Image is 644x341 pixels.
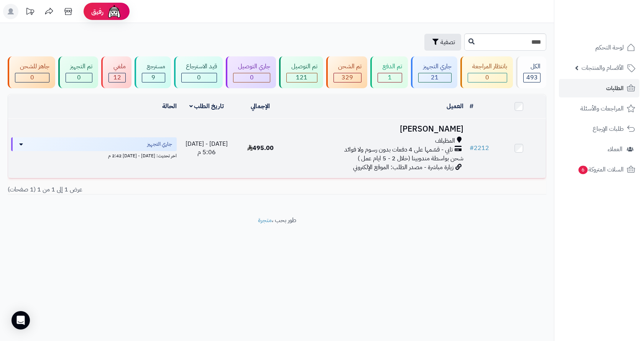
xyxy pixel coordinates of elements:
a: جاهز للشحن 0 [6,56,57,88]
span: 1 [388,73,392,82]
a: بانتظار المراجعة 0 [459,56,515,88]
div: 329 [334,73,361,82]
a: # [470,102,473,111]
a: تم الدفع 1 [369,56,409,88]
a: ملغي 12 [100,56,133,88]
span: شحن بواسطة مندوبينا (خلال 2 - 5 ايام عمل ) [358,154,463,163]
span: 0 [77,73,81,82]
span: تصفية [440,38,455,47]
span: المظيلف [435,137,455,145]
a: قيد الاسترجاع 0 [172,56,225,88]
span: زيارة مباشرة - مصدر الطلب: الموقع الإلكتروني [353,163,453,172]
button: تصفية [424,34,461,51]
span: الطلبات [606,83,624,94]
div: 0 [468,73,507,82]
span: 12 [113,73,121,82]
span: 0 [250,73,254,82]
div: 1 [378,73,402,82]
div: Open Intercom Messenger [11,311,30,329]
span: طلبات الإرجاع [593,124,624,134]
span: 0 [197,73,201,82]
span: السلات المتروكة [578,164,624,175]
a: الطلبات [559,79,639,97]
img: logo-2.png [592,6,637,22]
span: الأقسام والمنتجات [582,63,624,73]
div: 0 [182,73,217,82]
a: تم التوصيل 121 [278,56,325,88]
a: لوحة التحكم [559,38,639,57]
div: تم التجهيز [66,62,93,71]
span: تابي - قسّمها على 4 دفعات بدون رسوم ولا فوائد [344,145,453,154]
div: تم التوصيل [286,62,317,71]
a: طلبات الإرجاع [559,120,639,138]
a: تم الشحن 329 [325,56,369,88]
div: 9 [142,73,165,82]
a: الحالة [162,102,177,111]
span: 493 [526,73,538,82]
img: ai-face.png [107,4,122,19]
div: قيد الاسترجاع [181,62,217,71]
span: 121 [296,73,307,82]
span: [DATE] - [DATE] 5:06 م [186,139,228,157]
div: ملغي [108,62,126,71]
div: الكل [523,62,540,71]
a: متجرة [258,216,272,225]
span: العملاء [608,144,623,155]
div: بانتظار المراجعة [468,62,508,71]
div: عرض 1 إلى 1 من 1 (1 صفحات) [2,185,277,194]
a: الكل493 [514,56,548,88]
a: العميل [447,102,463,111]
div: تم الدفع [378,62,402,71]
div: 21 [419,73,451,82]
div: 0 [15,73,49,82]
span: # [470,143,474,153]
a: جاري التوصيل 0 [224,56,278,88]
div: مسترجع [142,62,165,71]
a: مسترجع 9 [133,56,172,88]
div: جاري التجهيز [418,62,452,71]
a: #2212 [470,143,489,153]
span: 495.00 [247,143,274,153]
span: 21 [431,73,439,82]
a: المراجعات والأسئلة [559,99,639,118]
span: لوحة التحكم [595,42,624,53]
div: جاري التوصيل [233,62,270,71]
div: 121 [287,73,317,82]
span: 0 [485,73,489,82]
div: تم الشحن [333,62,362,71]
div: جاهز للشحن [15,62,49,71]
a: جاري التجهيز 21 [409,56,459,88]
a: تم التجهيز 0 [57,56,100,88]
span: 0 [30,73,34,82]
a: تاريخ الطلب [189,102,224,111]
a: السلات المتروكة6 [559,160,639,179]
span: 6 [578,166,588,174]
a: الإجمالي [251,102,270,111]
a: العملاء [559,140,639,158]
div: 0 [66,73,92,82]
span: 329 [342,73,353,82]
span: رفيق [91,7,103,16]
div: اخر تحديث: [DATE] - [DATE] 2:42 م [11,151,177,159]
span: جاري التجهيز [147,140,172,148]
h3: [PERSON_NAME] [291,125,463,133]
a: تحديثات المنصة [20,4,39,21]
span: 9 [151,73,155,82]
div: 0 [233,73,270,82]
div: 12 [109,73,125,82]
span: المراجعات والأسئلة [580,103,624,114]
